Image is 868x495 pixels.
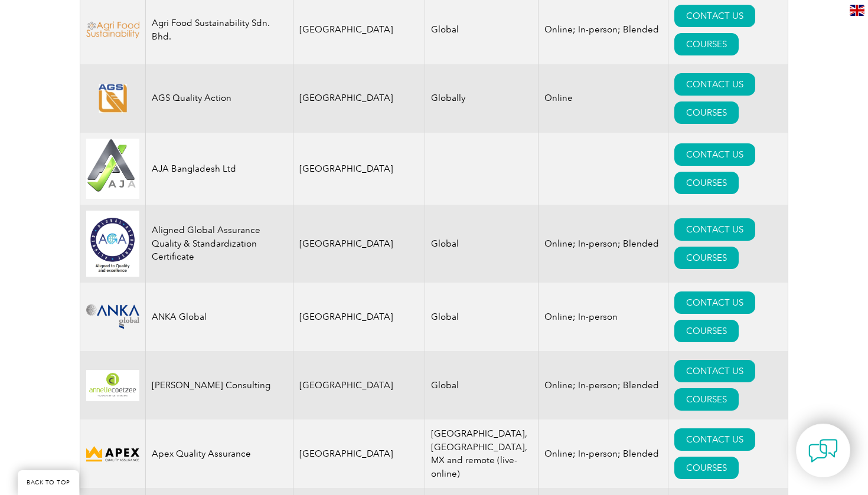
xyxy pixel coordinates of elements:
td: Global [425,283,538,351]
a: COURSES [674,101,739,124]
a: CONTACT US [674,5,755,27]
td: Online [538,64,668,133]
td: Globally [425,64,538,133]
a: COURSES [674,33,739,55]
td: ANKA Global [146,283,293,351]
td: [GEOGRAPHIC_DATA] [293,64,425,133]
img: cdfe6d45-392f-f011-8c4d-000d3ad1ee32-logo.png [86,444,139,464]
img: en [850,5,864,16]
a: CONTACT US [674,428,755,451]
a: COURSES [674,172,739,194]
td: [GEOGRAPHIC_DATA] [293,283,425,351]
td: AGS Quality Action [146,64,293,133]
img: e9ac0e2b-848c-ef11-8a6a-00224810d884-logo.jpg [86,139,139,199]
a: BACK TO TOP [18,470,79,495]
a: COURSES [674,457,739,479]
td: [GEOGRAPHIC_DATA] [293,205,425,283]
td: [GEOGRAPHIC_DATA] [293,419,425,488]
td: [GEOGRAPHIC_DATA] [293,133,425,205]
img: 049e7a12-d1a0-ee11-be37-00224893a058-logo.jpg [86,211,139,277]
td: [PERSON_NAME] Consulting [146,351,293,419]
td: [GEOGRAPHIC_DATA] [293,351,425,419]
td: [GEOGRAPHIC_DATA], [GEOGRAPHIC_DATA], MX and remote (live-online) [425,419,538,488]
td: AJA Bangladesh Ltd [146,133,293,205]
a: CONTACT US [674,73,755,96]
td: Aligned Global Assurance Quality & Standardization Certificate [146,205,293,283]
td: Apex Quality Assurance [146,419,293,488]
img: contact-chat.png [808,436,838,466]
a: CONTACT US [674,218,755,241]
img: f9836cf2-be2c-ed11-9db1-00224814fd52-logo.png [86,21,139,38]
td: Online; In-person; Blended [538,351,668,419]
td: Online; In-person [538,283,668,351]
img: c09c33f4-f3a0-ea11-a812-000d3ae11abd-logo.png [86,304,139,329]
a: CONTACT US [674,143,755,166]
a: CONTACT US [674,291,755,314]
a: CONTACT US [674,360,755,382]
a: COURSES [674,247,739,269]
td: Global [425,351,538,419]
a: COURSES [674,320,739,342]
img: e8128bb3-5a91-eb11-b1ac-002248146a66-logo.png [86,84,139,113]
img: 4c453107-f848-ef11-a316-002248944286-logo.png [86,370,139,401]
td: Online; In-person; Blended [538,419,668,488]
td: Online; In-person; Blended [538,205,668,283]
td: Global [425,205,538,283]
a: COURSES [674,388,739,411]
